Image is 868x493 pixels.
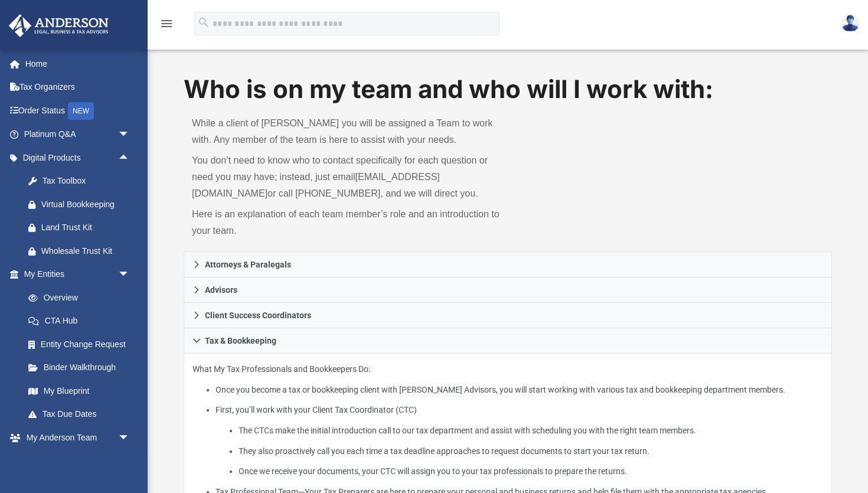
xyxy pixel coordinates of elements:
div: NEW [68,102,94,120]
a: [EMAIL_ADDRESS][DOMAIN_NAME] [192,172,440,198]
a: Land Trust Kit [17,216,148,240]
a: Virtual Bookkeeping [17,192,148,216]
h1: Who is on my team and who will I work with: [184,72,832,107]
a: My Anderson Team [17,449,136,473]
i: menu [159,17,174,31]
p: You don’t need to know who to contact specifically for each question or need you may have; instea... [192,152,500,202]
a: Entity Change Request [17,332,148,356]
a: Advisors [184,277,832,303]
span: arrow_drop_down [118,426,142,450]
a: Attorneys & Paralegals [184,252,832,277]
a: My Anderson Teamarrow_drop_down [8,426,142,449]
p: Here is an explanation of each team member’s role and an introduction to your team. [192,206,500,239]
a: Tax Due Dates [17,403,148,426]
a: Platinum Q&Aarrow_drop_down [8,123,148,146]
span: Tax & Bookkeeping [205,337,276,345]
span: Advisors [205,286,237,294]
a: Home [8,52,148,76]
a: CTA Hub [17,309,148,333]
a: My Entitiesarrow_drop_down [8,263,148,286]
span: Attorneys & Paralegals [205,260,291,269]
a: Client Success Coordinators [184,303,832,328]
div: Virtual Bookkeeping [41,197,133,212]
span: arrow_drop_down [118,123,142,147]
a: menu [159,22,174,31]
img: User Pic [841,15,859,32]
a: Wholesale Trust Kit [17,239,148,263]
img: Anderson Advisors Platinum Portal [5,14,112,37]
div: Wholesale Trust Kit [41,244,133,259]
a: Overview [17,286,148,309]
a: Tax Organizers [8,76,148,99]
span: arrow_drop_up [118,146,142,170]
li: The CTCs make the initial introduction call to our tax department and assist with scheduling you ... [239,423,823,438]
li: They also proactively call you each time a tax deadline approaches to request documents to start ... [239,444,823,459]
p: While a client of [PERSON_NAME] you will be assigned a Team to work with. Any member of the team ... [192,115,500,148]
a: Order StatusNEW [8,99,148,123]
a: Tax Toolbox [17,169,148,193]
div: Land Trust Kit [41,220,133,235]
a: Digital Productsarrow_drop_up [8,146,148,169]
a: Tax & Bookkeeping [184,328,832,354]
i: search [197,16,210,29]
li: Once we receive your documents, your CTC will assign you to your tax professionals to prepare the... [239,464,823,479]
li: Once you become a tax or bookkeeping client with [PERSON_NAME] Advisors, you will start working w... [216,383,823,397]
a: My Blueprint [17,379,142,403]
span: arrow_drop_down [118,263,142,287]
div: Tax Toolbox [41,174,133,188]
li: First, you’ll work with your Client Tax Coordinator (CTC) [216,403,823,479]
span: Client Success Coordinators [205,311,311,319]
a: Binder Walkthrough [17,356,148,380]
